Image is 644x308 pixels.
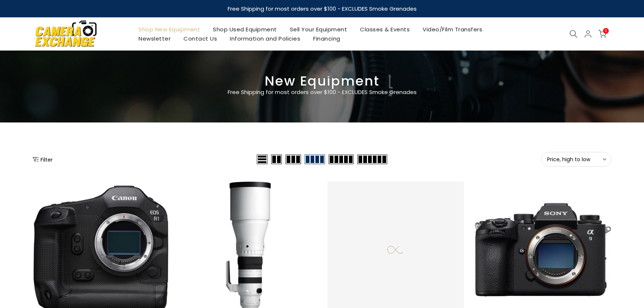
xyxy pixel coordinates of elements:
[33,156,53,163] button: Show filters
[228,5,417,13] strong: Free Shipping for most orders over $100 - EXCLUDES Smoke Grenades
[184,88,460,97] p: Free Shipping for most orders over $100 - EXCLUDES Smoke Grenades
[132,25,207,34] a: Shop New Equipment
[354,25,416,34] a: Classes & Events
[541,152,611,167] button: Price, high to low
[33,76,611,86] h3: New Equipment
[224,34,307,43] a: Information and Policies
[207,25,284,34] a: Shop Used Equipment
[307,34,347,43] a: Financing
[603,28,609,34] span: 0
[547,156,605,163] span: Price, high to low
[132,34,177,43] a: Newsletter
[416,25,489,34] a: Video/Film Transfers
[283,25,354,34] a: Sell Your Equipment
[598,30,606,38] a: 0
[177,34,224,43] a: Contact Us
